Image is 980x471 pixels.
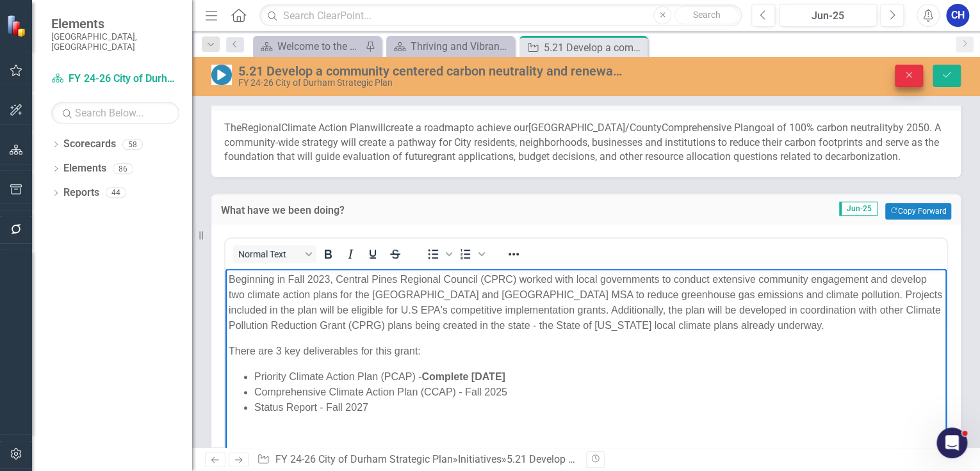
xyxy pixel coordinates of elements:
input: Search ClearPoint... [259,4,742,27]
a: Elements [63,161,106,176]
div: » » [257,452,576,467]
small: [GEOGRAPHIC_DATA], [GEOGRAPHIC_DATA] [51,31,179,52]
h3: What have we been doing? [221,205,603,216]
span: Comprehensive Plan [662,122,755,134]
span: create a roadmap [386,122,465,134]
span: e [236,122,241,134]
span: . A community-wide strategy will create a pathway for City residents, neighborhoods, businesses a... [224,122,941,163]
span: Jun-25 [839,202,878,216]
a: Scorecards [63,137,116,152]
span: Th [224,122,236,134]
iframe: Intercom live chat [936,427,967,458]
img: In Progress [211,65,232,85]
div: 86 [113,163,133,174]
div: Thriving and Vibrant Environment [411,38,511,54]
a: Initiatives [458,453,502,465]
a: FY 24-26 City of Durham Strategic Plan [51,72,179,86]
button: Search [674,6,739,24]
button: Copy Forward [885,203,951,220]
button: Block Normal Text [233,245,316,263]
a: FY 24-26 City of Durham Strategic Plan [275,453,453,465]
button: Reveal or hide additional toolbar items [503,245,525,263]
div: 5.21 Develop a community centered carbon neutrality and renewable energy strategy [238,64,626,78]
div: FY 24-26 City of Durham Strategic Plan [238,78,626,88]
span: to achieve our [465,122,528,134]
div: 58 [122,139,143,150]
span: Climate Action Plan [281,122,370,134]
span: Regional [241,122,281,134]
button: Italic [339,245,361,263]
input: Search Below... [51,102,179,124]
span: [GEOGRAPHIC_DATA]/County [528,122,662,134]
div: Numbered list [455,245,487,263]
button: CH [946,4,969,27]
span: by 2050 [893,122,929,134]
div: Jun-25 [783,8,872,24]
button: Strikethrough [384,245,406,263]
span: goal of [755,122,787,134]
img: ClearPoint Strategy [6,15,29,37]
div: Welcome to the FY [DATE]-[DATE] Strategic Plan Landing Page! [277,38,362,54]
div: 5.21 Develop a community centered carbon neutrality and renewable energy strategy [544,40,644,56]
span: Normal Text [238,249,301,259]
a: Thriving and Vibrant Environment [389,38,511,54]
span: 100% carbon neutrality [789,122,893,134]
a: Welcome to the FY [DATE]-[DATE] Strategic Plan Landing Page! [256,38,362,54]
button: Underline [362,245,384,263]
a: Reports [63,186,99,200]
div: 44 [106,188,126,198]
span: Search [693,10,721,20]
span: Elements [51,16,179,31]
button: Jun-25 [779,4,877,27]
div: 5.21 Develop a community centered carbon neutrality and renewable energy strategy [507,453,888,465]
span: will [370,122,386,134]
span: , budget decisions, and other resource allocation questions related to decarbonization. [514,150,901,163]
div: Bullet list [422,245,454,263]
button: Bold [317,245,339,263]
span: grant applications [432,150,514,163]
